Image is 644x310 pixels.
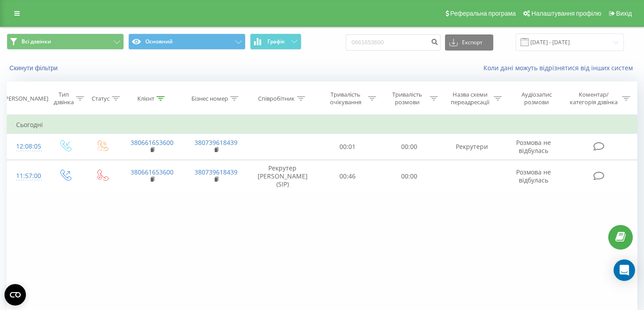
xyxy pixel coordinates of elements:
button: Скинути фільтри [7,64,62,72]
a: 380661653600 [131,138,174,147]
span: Розмова не відбулась [516,168,551,184]
div: Тривалість очікування [325,91,366,106]
button: Всі дзвінки [7,34,124,50]
td: 00:00 [378,134,440,160]
span: Вихід [616,10,632,17]
button: Основний [128,34,246,50]
div: 11:57:00 [16,167,38,185]
td: 00:46 [317,160,379,193]
td: Рекрутери [440,134,504,160]
span: Графік [267,38,285,45]
a: 380739618439 [195,168,237,176]
div: Бізнес номер [191,95,228,102]
span: Розмова не відбулась [516,138,551,155]
span: Налаштування профілю [531,10,601,17]
div: Тривалість розмови [386,91,428,106]
a: 380661653600 [131,168,174,176]
div: Аудіозапис розмови [512,91,561,106]
div: Назва схеми переадресації [448,91,491,106]
a: 380739618439 [195,138,237,147]
div: [PERSON_NAME] [3,95,48,102]
div: Тип дзвінка [54,91,74,106]
td: Сьогодні [7,116,637,134]
span: Всі дзвінки [21,38,51,45]
div: Статус [92,95,110,102]
td: 00:00 [378,160,440,193]
button: Експорт [445,34,493,51]
div: Open Intercom Messenger [614,259,635,281]
div: 12:08:05 [16,138,38,155]
div: Співробітник [258,95,295,102]
a: Коли дані можуть відрізнятися вiд інших систем [483,64,637,72]
button: Графік [250,34,301,50]
input: Пошук за номером [346,34,441,51]
span: Реферальна програма [450,10,516,17]
td: 00:01 [317,134,379,160]
td: Рекрутер [PERSON_NAME] (SIP) [248,160,317,193]
div: Клієнт [137,95,154,102]
button: Open CMP widget [4,284,26,306]
div: Коментар/категорія дзвінка [568,91,620,106]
